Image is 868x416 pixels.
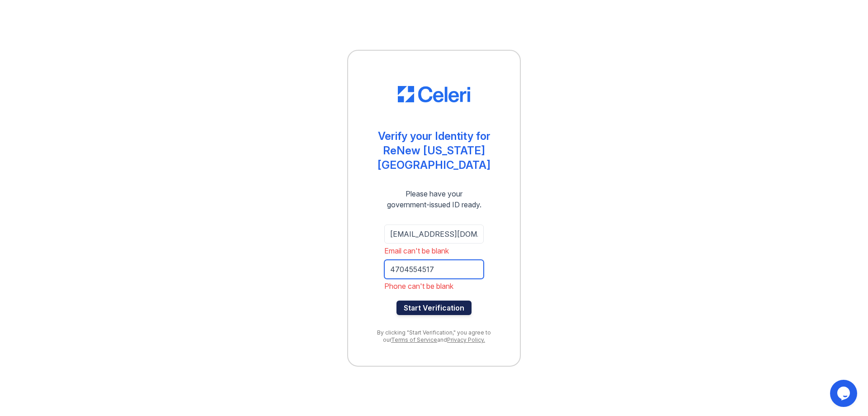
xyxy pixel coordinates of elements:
[396,301,472,315] button: Start Verification
[384,260,484,279] input: Phone
[447,336,485,343] a: Privacy Policy.
[384,281,484,292] div: Phone can't be blank
[384,245,484,256] div: Email can't be blank
[398,86,470,102] img: CE_Logo_Blue-a8612792a0a2168367f1c8372b55b34899dd931a85d93a1a3d3e32e68fde9ad4.png
[366,129,502,172] div: Verify your Identity for ReNew [US_STATE][GEOGRAPHIC_DATA]
[830,380,859,407] iframe: chat widget
[366,329,502,344] div: By clicking "Start Verification," you agree to our and
[371,188,498,210] div: Please have your government-issued ID ready.
[391,336,437,343] a: Terms of Service
[384,225,484,244] input: Email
